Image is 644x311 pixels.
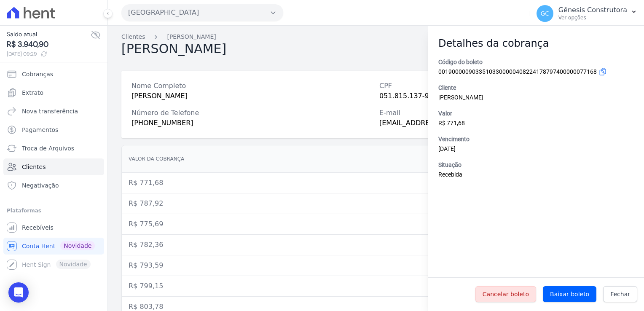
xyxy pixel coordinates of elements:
div: Plataformas [7,206,101,216]
span: Extrato [22,88,43,97]
span: Cobranças [22,70,53,78]
span: Recebida [438,171,462,178]
h2: [PERSON_NAME] [121,41,226,57]
a: Conta Hent Novidade [3,238,104,255]
label: Vencimento [438,135,634,144]
span: Negativação [22,181,59,190]
th: Valor da cobrança [122,145,461,173]
label: Código do boleto [438,58,634,67]
a: Cobranças [3,66,104,83]
span: [PERSON_NAME] [438,94,483,101]
div: Open Intercom Messenger [8,282,29,303]
div: Nome Completo [131,81,373,91]
td: R$ 771,68 [122,173,461,193]
a: Recebíveis [3,219,104,236]
div: E-mail [379,108,620,118]
a: Clientes [121,32,145,41]
span: Saldo atual [7,30,91,39]
div: [PHONE_NUMBER] [131,118,373,128]
p: Gênesis Construtora [558,6,627,14]
span: R$ 771,68 [438,120,465,126]
span: [DATE] 09:29 [7,50,91,58]
span: R$ 3.940,90 [7,39,91,50]
a: Negativação [3,177,104,194]
span: Pagamentos [22,126,58,134]
div: [PERSON_NAME] [131,91,373,101]
span: Conta Hent [22,242,55,250]
span: Recebíveis [22,223,54,232]
span: Fechar [610,290,630,298]
div: Número de Telefone [131,108,373,118]
span: GC [540,11,549,16]
span: Baixar boleto [550,290,589,298]
a: Extrato [3,84,104,101]
nav: Breadcrumb [121,32,631,41]
td: R$ 799,15 [122,276,461,297]
td: R$ 793,59 [122,255,461,276]
span: Troca de Arquivos [22,144,74,153]
a: Clientes [3,158,104,175]
button: [GEOGRAPHIC_DATA] [121,4,283,21]
span: Clientes [22,163,46,171]
p: Ver opções [558,14,627,21]
div: [EMAIL_ADDRESS][DOMAIN_NAME] [379,118,620,128]
a: Pagamentos [3,121,104,138]
td: R$ 787,92 [122,193,461,214]
a: [PERSON_NAME] [167,32,216,41]
span: Novidade [60,241,95,250]
span: Cancelar boleto [483,290,529,298]
button: GC Gênesis Construtora Ver opções [530,2,644,25]
a: Nova transferência [3,103,104,120]
span: [DATE] [438,145,456,152]
h2: Detalhes da cobrança [438,36,634,51]
label: Valor [438,109,634,118]
span: 00190000090335103300000408224178797400000077168 [438,67,597,76]
nav: Sidebar [7,66,101,273]
label: Cliente [438,83,634,92]
span: Nova transferência [22,107,78,115]
label: Situação [438,161,634,169]
td: R$ 782,36 [122,235,461,255]
td: R$ 775,69 [122,214,461,235]
a: Troca de Arquivos [3,140,104,157]
div: CPF [379,81,620,91]
div: 051.815.137-94 [379,91,620,101]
